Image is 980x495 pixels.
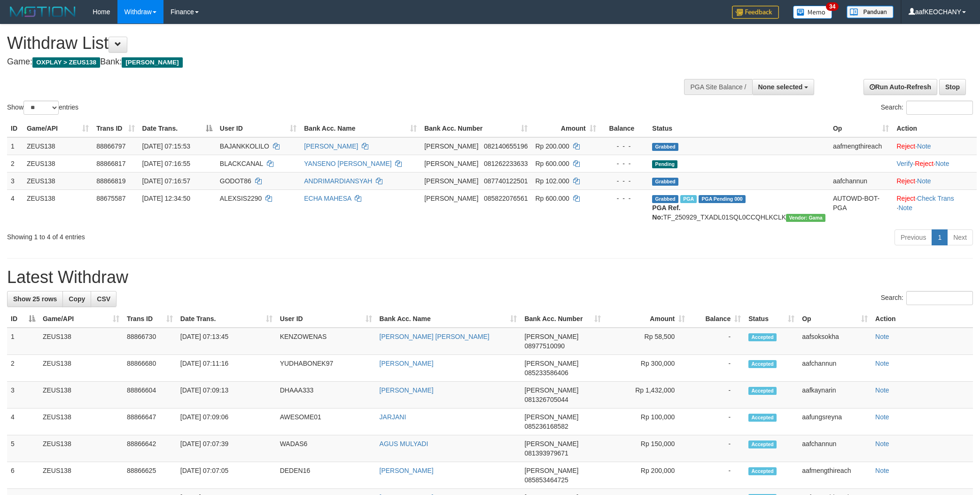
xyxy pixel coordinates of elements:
[605,328,689,355] td: Rp 58,500
[648,120,829,137] th: Status
[605,355,689,382] td: Rp 300,000
[689,435,745,462] td: -
[524,342,565,350] span: Copy 08977510090 to clipboard
[380,360,434,367] a: [PERSON_NAME]
[915,160,933,167] a: Reject
[23,189,93,226] td: ZEUS138
[524,396,568,403] span: Copy 081326705044 to clipboard
[604,159,645,168] div: - - -
[484,195,528,202] span: Copy 085822076561 to clipboard
[123,409,177,435] td: 88866647
[7,228,401,242] div: Showing 1 to 4 of 4 entries
[220,177,251,185] span: GODOT86
[276,382,376,409] td: DHAAA333
[220,195,262,202] span: ALEXSIS2290
[276,409,376,435] td: AWESOME01
[91,291,117,307] a: CSV
[23,137,93,155] td: ZEUS138
[39,310,123,328] th: Game/API: activate to sort column ascending
[23,172,93,189] td: ZEUS138
[216,120,300,137] th: User ID: activate to sort column ascending
[39,462,123,489] td: ZEUS138
[7,409,39,435] td: 4
[881,291,973,305] label: Search:
[689,462,745,489] td: -
[535,195,569,202] span: Rp 600.000
[304,195,351,202] a: ECHA MAHESA
[758,83,803,91] span: None selected
[524,360,578,367] span: [PERSON_NAME]
[875,440,889,448] a: Note
[420,120,531,137] th: Bank Acc. Number: activate to sort column ascending
[39,409,123,435] td: ZEUS138
[896,177,915,185] a: Reject
[7,435,39,462] td: 5
[893,137,977,155] td: ·
[177,435,276,462] td: [DATE] 07:07:39
[23,120,93,137] th: Game/API: activate to sort column ascending
[276,310,376,328] th: User ID: activate to sort column ascending
[142,142,190,150] span: [DATE] 07:15:53
[652,178,678,186] span: Grabbed
[380,440,428,448] a: AGUS MULYADI
[896,160,913,167] a: Verify
[699,195,746,203] span: PGA Pending
[13,295,57,303] span: Show 25 rows
[177,462,276,489] td: [DATE] 07:07:05
[786,214,825,222] span: Vendor URL: https://trx31.1velocity.biz
[917,142,931,150] a: Note
[875,386,889,394] a: Note
[605,382,689,409] td: Rp 1,432,000
[893,172,977,189] td: ·
[798,409,871,435] td: aafungsreyna
[220,142,269,150] span: BAJANKKOLILO
[300,120,420,137] th: Bank Acc. Name: activate to sort column ascending
[524,423,568,430] span: Copy 085236168582 to clipboard
[39,328,123,355] td: ZEUS138
[524,369,568,377] span: Copy 085233586406 to clipboard
[177,355,276,382] td: [DATE] 07:11:16
[97,295,110,303] span: CSV
[605,435,689,462] td: Rp 150,000
[69,295,85,303] span: Copy
[524,467,578,474] span: [PERSON_NAME]
[276,328,376,355] td: KENZOWENAS
[123,435,177,462] td: 88866642
[7,328,39,355] td: 1
[7,137,23,155] td: 1
[380,333,490,340] a: [PERSON_NAME] [PERSON_NAME]
[484,142,528,150] span: Copy 082140655196 to clipboard
[689,310,745,328] th: Balance: activate to sort column ascending
[23,101,59,115] select: Showentries
[304,160,391,167] a: YANSENO [PERSON_NAME]
[142,160,190,167] span: [DATE] 07:16:55
[535,142,569,150] span: Rp 200.000
[524,333,578,340] span: [PERSON_NAME]
[917,195,954,202] a: Check Trans
[652,204,680,221] b: PGA Ref. No:
[304,177,372,185] a: ANDRIMARDIANSYAH
[524,386,578,394] span: [PERSON_NAME]
[177,382,276,409] td: [DATE] 07:09:13
[521,310,605,328] th: Bank Acc. Number: activate to sort column ascending
[524,413,578,421] span: [PERSON_NAME]
[932,229,948,245] a: 1
[604,176,645,186] div: - - -
[7,291,63,307] a: Show 25 rows
[7,189,23,226] td: 4
[7,355,39,382] td: 2
[380,413,406,421] a: JARJANI
[605,462,689,489] td: Rp 200,000
[798,435,871,462] td: aafchannun
[123,328,177,355] td: 88866730
[732,6,779,19] img: Feedback.jpg
[798,310,871,328] th: Op: activate to sort column ascending
[424,177,478,185] span: [PERSON_NAME]
[689,328,745,355] td: -
[875,413,889,421] a: Note
[798,355,871,382] td: aafchannun
[7,382,39,409] td: 3
[875,360,889,367] a: Note
[826,2,839,11] span: 34
[524,476,568,484] span: Copy 085853464725 to clipboard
